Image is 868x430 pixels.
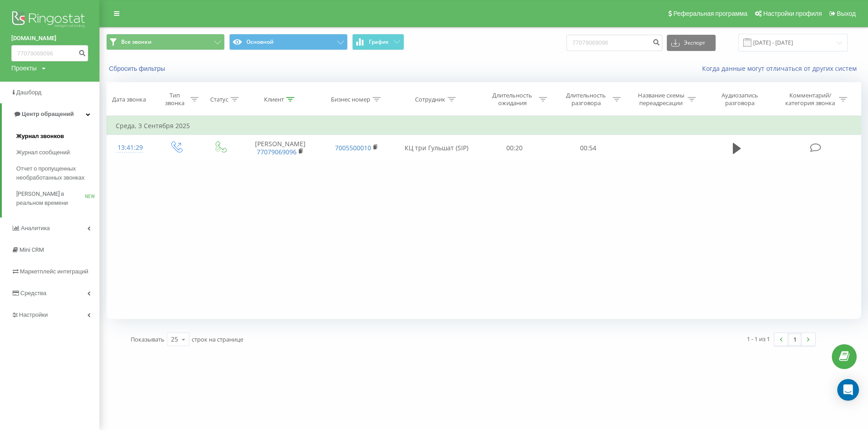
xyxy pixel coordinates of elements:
[667,35,716,51] button: Экспорт
[369,39,389,45] span: График
[552,135,625,161] td: 00:54
[16,186,99,211] a: [PERSON_NAME] в реальном времениNEW
[11,9,88,32] img: Ringostat logo
[637,92,685,107] div: Название схемы переадресации
[837,379,859,401] div: Open Intercom Messenger
[106,34,225,50] button: Все звонки
[16,164,95,182] span: Отчет о пропущенных необработанных звонках
[20,268,88,275] span: Маркетплейс интеграций
[112,96,146,103] div: Дата звонка
[11,45,88,61] input: Поиск по номеру
[116,139,145,157] div: 13:41:29
[16,132,64,141] span: Журнал звонков
[488,92,537,107] div: Длительность ожидания
[20,290,47,296] span: Средства
[264,96,284,103] div: Клиент
[673,10,747,17] span: Реферальная программа
[16,148,70,157] span: Журнал сообщений
[837,10,856,17] span: Выход
[192,335,243,343] span: строк на странице
[415,96,445,103] div: Сотрудник
[257,148,297,156] a: 77079069096
[19,246,44,253] span: Mini CRM
[395,135,477,161] td: КЦ три Гульшат (SIP)
[11,64,37,73] div: Проекты
[171,335,178,344] div: 25
[566,35,662,51] input: Поиск по номеру
[2,103,99,125] a: Центр обращений
[478,135,552,161] td: 00:20
[121,38,151,46] span: Все звонки
[210,96,228,103] div: Статус
[747,334,770,343] div: 1 - 1 из 1
[711,92,769,107] div: Аудиозапись разговора
[16,190,85,208] span: [PERSON_NAME] в реальном времени
[335,143,371,152] a: 7005500010
[131,335,165,343] span: Показывать
[16,161,99,186] a: Отчет о пропущенных необработанных звонках
[22,111,74,117] span: Центр обращений
[702,64,861,73] a: Когда данные могут отличаться от других систем
[562,92,610,107] div: Длительность разговора
[331,96,370,103] div: Бизнес номер
[352,34,404,50] button: График
[242,135,318,161] td: [PERSON_NAME]
[107,117,861,135] td: Среда, 3 Сентября 2025
[16,144,99,161] a: Журнал сообщений
[229,34,348,50] button: Основной
[19,311,48,318] span: Настройки
[11,34,88,43] a: [DOMAIN_NAME]
[16,89,42,96] span: Дашборд
[763,10,822,17] span: Настройки профиля
[162,92,188,107] div: Тип звонка
[788,333,802,346] a: 1
[784,92,837,107] div: Комментарий/категория звонка
[16,128,99,144] a: Журнал звонков
[106,65,170,73] button: Сбросить фильтры
[21,225,50,231] span: Аналитика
